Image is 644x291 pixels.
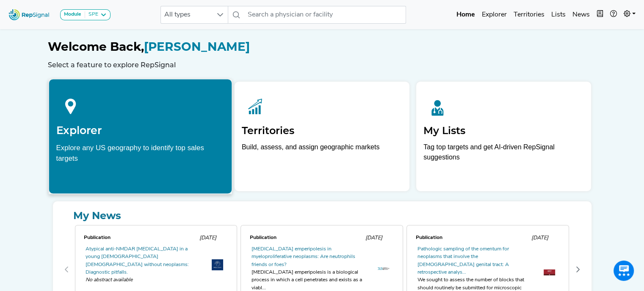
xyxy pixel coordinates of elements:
span: [DATE] [365,235,382,241]
span: [DATE] [199,235,216,241]
a: Home [453,6,478,23]
a: My News [60,208,585,223]
button: Next Page [571,263,585,276]
a: News [569,6,593,23]
span: Publication [415,235,442,240]
a: Atypical anti-NMDAR [MEDICAL_DATA] in a young [DEMOGRAPHIC_DATA] [DEMOGRAPHIC_DATA] without neopl... [86,247,189,275]
a: Pathologic sampling of the omentum for neoplasms that involve the [DEMOGRAPHIC_DATA] genital trac... [417,247,509,275]
input: Search a physician or facility [244,6,406,24]
div: Explore any US geography to identify top sales targets [56,142,224,163]
span: Welcome Back, [48,39,144,54]
button: ModuleSPE [60,9,111,20]
a: [MEDICAL_DATA] emperipolesis in myeloproliferative neoplasms: Are neutrophils friends or foes? [251,247,355,267]
h6: Select a feature to explore RepSignal [48,61,597,69]
a: My ListsTag top targets and get AI-driven RepSignal suggestions [416,82,591,191]
a: Lists [548,6,569,23]
h2: Territories [242,125,402,137]
a: ExplorerExplore any US geography to identify top sales targets [48,79,232,194]
p: Build, assess, and assign geographic markets [242,142,402,167]
p: Tag top targets and get AI-driven RepSignal suggestions [423,142,584,167]
span: All types [161,6,212,23]
h2: My Lists [423,125,584,137]
strong: Module [64,12,81,17]
h1: [PERSON_NAME] [48,40,597,54]
h2: Explorer [56,124,224,137]
span: Publication [249,235,276,240]
a: TerritoriesBuild, assess, and assign geographic markets [235,82,409,191]
span: [DATE] [531,235,548,241]
span: Publication [84,235,111,240]
span: No abstract available [86,276,202,284]
img: OIP.k1LxyZuaDbbuF9aJxz5foQHaDt [544,269,555,275]
img: th [212,259,223,271]
div: SPE [85,11,98,18]
a: Territories [510,6,548,23]
a: Explorer [478,6,510,23]
button: Intel Book [593,6,607,23]
img: OIP.vpPiK1dI9Jsd1jQCRDstBAHaB6 [378,267,389,270]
